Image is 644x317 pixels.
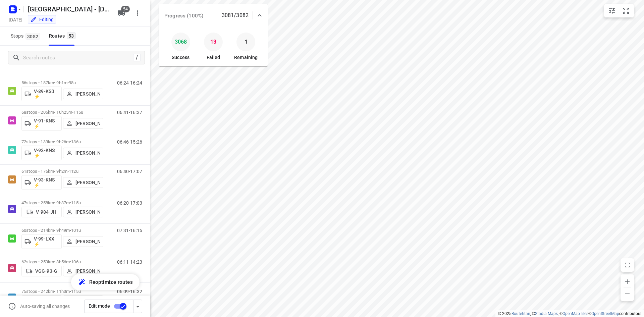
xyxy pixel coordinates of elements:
[72,110,73,115] span: •
[21,139,103,144] p: 72 stops • 139km • 9h26m
[21,146,62,160] button: V-92-KNS ⚡
[21,87,62,101] button: V-89-KSB ⚡
[34,89,59,99] p: V-89-KSB ⚡
[133,54,141,61] div: /
[71,259,81,264] span: 106u
[75,180,100,185] p: [PERSON_NAME]
[115,6,128,20] button: 54
[21,169,103,174] p: 61 stops • 176km • 9h2m
[71,274,140,290] button: Reoptimize routes
[21,175,62,190] button: V-93-KNS ⚡
[21,116,62,131] button: V-91-KNS ⚡
[70,200,71,205] span: •
[117,289,142,294] p: 06:09-16:32
[159,4,268,27] div: Progress (100%)3081/3082
[121,6,130,12] span: 54
[172,54,190,61] p: Success
[21,289,103,294] p: 75 stops • 242km • 11h3m
[164,13,203,19] span: Progress (100%)
[245,37,248,47] p: 1
[117,200,142,206] p: 06:20-17:03
[63,236,103,247] button: [PERSON_NAME]
[11,32,42,40] span: Stops
[75,239,100,244] p: [PERSON_NAME]
[134,302,142,310] div: Driver app settings
[67,169,69,174] span: •
[36,209,56,215] p: V-984-JH
[21,228,103,233] p: 60 stops • 214km • 9h49m
[70,259,71,264] span: •
[117,80,142,86] p: 06:24-16:24
[75,268,100,274] p: [PERSON_NAME]
[23,53,133,63] input: Search routes
[71,228,81,233] span: 101u
[20,304,70,309] p: Auto-saving all changes
[117,228,142,233] p: 07:31-16:15
[21,80,103,85] p: 56 stops • 187km • 9h1m
[605,4,619,17] button: Map settings
[69,80,76,85] span: 98u
[604,4,634,17] div: small contained button group
[63,89,103,99] button: [PERSON_NAME]
[21,266,62,276] button: VGG-93-G
[63,118,103,129] button: [PERSON_NAME]
[117,259,142,265] p: 06:11-14:23
[562,311,588,316] a: OpenMapTiles
[75,209,100,215] p: [PERSON_NAME]
[210,37,216,47] p: 13
[591,311,619,316] a: OpenStreetMap
[207,54,220,61] p: Failed
[35,268,57,274] p: VGG-93-G
[71,139,81,144] span: 136u
[498,311,641,316] li: © 2025 , © , © © contributors
[234,54,258,61] p: Remaining
[63,148,103,158] button: [PERSON_NAME]
[89,278,133,286] span: Reoptimize routes
[512,311,530,316] a: Routetitan
[75,121,100,126] p: [PERSON_NAME]
[71,200,81,205] span: 115u
[30,16,54,23] div: Editing
[21,200,103,205] p: 47 stops • 258km • 9h37m
[21,234,62,249] button: V-99-LXX ⚡
[175,37,187,47] p: 3068
[222,11,249,19] p: 3081/3082
[21,207,62,217] button: V-984-JH
[34,236,59,247] p: V-99-LXX ⚡
[71,289,81,294] span: 115u
[619,4,633,17] button: Fit zoom
[70,139,71,144] span: •
[49,32,78,40] div: Routes
[63,177,103,188] button: [PERSON_NAME]
[70,289,71,294] span: •
[21,259,103,264] p: 62 stops • 259km • 8h56m
[75,150,100,156] p: [PERSON_NAME]
[70,228,71,233] span: •
[63,207,103,217] button: [PERSON_NAME]
[34,118,59,129] p: V-91-KNS ⚡
[34,148,59,158] p: V-92-KNS ⚡
[21,110,103,115] p: 68 stops • 206km • 10h25m
[535,311,558,316] a: Stadia Maps
[67,80,69,85] span: •
[73,110,83,115] span: 115u
[117,110,142,115] p: 06:41-16:37
[117,139,142,145] p: 06:46-15:26
[25,33,40,40] span: 3082
[69,169,78,174] span: 112u
[63,266,103,276] button: [PERSON_NAME]
[75,91,100,97] p: [PERSON_NAME]
[89,303,110,309] span: Edit mode
[34,177,59,188] p: V-93-KNS ⚡
[67,32,76,39] span: 53
[25,4,112,14] h5: [GEOGRAPHIC_DATA] - [DATE]
[117,169,142,174] p: 06:40-17:07
[6,16,25,23] h5: [DATE]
